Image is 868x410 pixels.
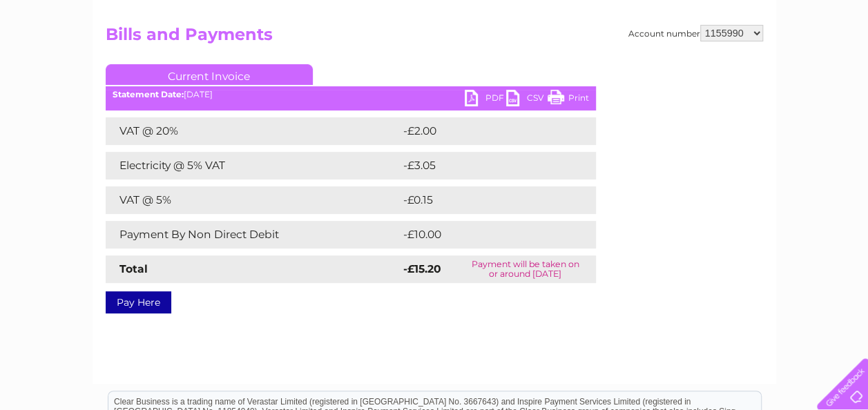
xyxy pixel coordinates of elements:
a: Log out [822,59,855,69]
div: [DATE] [106,90,596,99]
img: logo.png [30,36,101,78]
td: Electricity @ 5% VAT [106,152,400,179]
a: PDF [465,90,506,110]
b: Statement Date: [113,89,184,99]
a: Print [548,90,589,110]
a: CSV [506,90,548,110]
h2: Bills and Payments [106,25,763,51]
td: -£0.15 [400,186,565,214]
td: -£3.05 [400,152,567,179]
a: Current Invoice [106,64,313,85]
strong: Total [119,262,148,275]
div: Clear Business is a trading name of Verastar Limited (registered in [GEOGRAPHIC_DATA] No. 3667643... [108,8,761,67]
a: Telecoms [698,59,740,69]
td: Payment will be taken on or around [DATE] [454,255,595,283]
td: VAT @ 20% [106,117,400,145]
td: -£2.00 [400,117,567,145]
a: Contact [776,59,810,69]
a: Pay Here [106,291,171,313]
a: Water [625,59,651,69]
td: -£10.00 [400,221,570,248]
td: Payment By Non Direct Debit [106,221,400,248]
a: Blog [748,59,768,69]
div: Account number [628,25,763,41]
a: 0333 014 3131 [608,7,703,24]
strong: -£15.20 [403,262,441,275]
a: Energy [659,59,690,69]
td: VAT @ 5% [106,186,400,214]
